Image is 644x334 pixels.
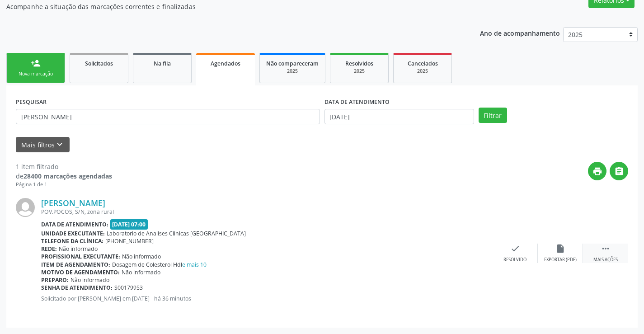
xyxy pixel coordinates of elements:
span: Não informado [71,276,109,284]
strong: 28400 marcações agendadas [24,172,112,180]
a: [PERSON_NAME] [41,198,105,208]
span: Não informado [59,245,98,253]
img: img [16,198,35,217]
b: Item de agendamento: [41,261,110,268]
span: Agendados [211,60,240,67]
span: Cancelados [408,60,438,67]
label: DATA DE ATENDIMENTO [324,95,390,109]
b: Rede: [41,245,57,253]
div: Mais ações [593,257,618,263]
span: Na fila [154,60,171,67]
span: [PHONE_NUMBER] [105,237,154,245]
div: de [16,171,112,181]
span: Não informado [122,253,161,260]
span: Não compareceram [266,60,319,67]
input: Selecione um intervalo [324,109,474,124]
div: 2025 [337,68,382,75]
div: 2025 [266,68,319,75]
div: person_add [31,58,41,68]
span: Não informado [122,268,160,276]
span: Dosagem de Colesterol Hdl [112,261,207,268]
span: Resolvidos [345,60,373,67]
div: 2025 [400,68,445,75]
i: check [510,244,520,254]
div: Nova marcação [13,71,58,77]
p: Solicitado por [PERSON_NAME] em [DATE] - há 36 minutos [41,295,493,302]
span: S00179953 [114,284,143,292]
button: Mais filtroskeyboard_arrow_down [16,137,70,153]
span: Laboratorio de Analises Clinicas [GEOGRAPHIC_DATA] [107,230,246,237]
p: Acompanhe a situação das marcações correntes e finalizadas [6,2,448,11]
div: Página 1 de 1 [16,181,112,188]
b: Unidade executante: [41,230,105,237]
button: print [588,162,606,180]
b: Profissional executante: [41,253,120,260]
span: [DATE] 07:00 [110,219,148,230]
input: Nome, CNS [16,109,320,124]
div: POV.POCOS, S/N, zona rural [41,208,493,216]
div: Resolvido [503,257,526,263]
button: Filtrar [479,108,507,123]
label: PESQUISAR [16,95,47,109]
i: print [592,166,602,176]
button:  [610,162,628,180]
span: Solicitados [85,60,113,67]
a: e mais 10 [182,261,207,268]
b: Telefone da clínica: [41,237,103,245]
p: Ano de acompanhamento [480,27,560,38]
i:  [601,244,611,254]
div: 1 item filtrado [16,162,112,171]
b: Data de atendimento: [41,221,108,228]
i:  [614,166,624,176]
b: Motivo de agendamento: [41,268,120,276]
div: Exportar (PDF) [544,257,577,263]
i: keyboard_arrow_down [55,140,65,150]
i: insert_drive_file [555,244,565,254]
b: Preparo: [41,276,69,284]
b: Senha de atendimento: [41,284,113,292]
